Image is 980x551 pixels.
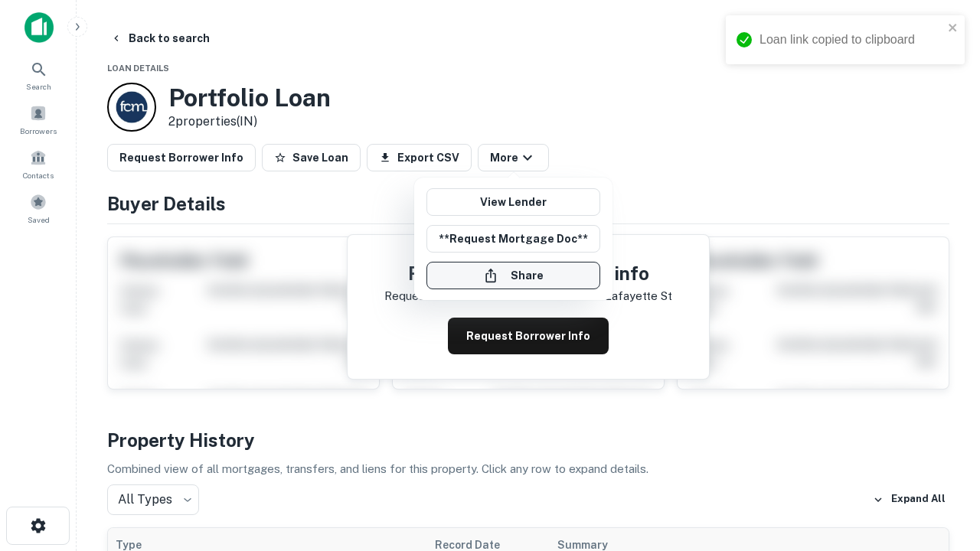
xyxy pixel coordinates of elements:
div: Loan link copied to clipboard [759,31,943,49]
button: close [948,21,959,36]
a: View Lender [426,188,600,216]
button: Share [426,262,600,289]
button: **Request Mortgage Doc** [426,225,600,253]
iframe: Chat Widget [903,380,980,453]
